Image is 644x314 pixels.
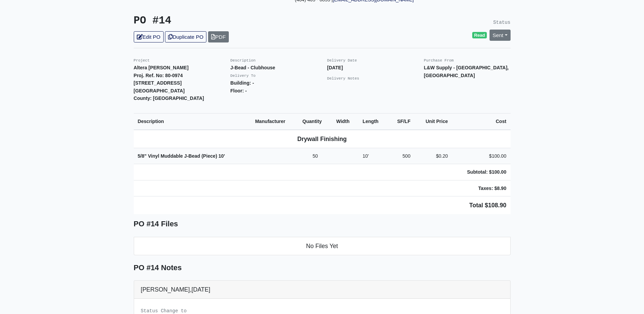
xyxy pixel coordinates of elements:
[363,153,369,159] span: 10'
[231,58,256,63] small: Description
[424,58,454,63] small: Purchase From
[134,65,189,70] strong: Altera [PERSON_NAME]
[490,30,511,41] a: Sent
[191,286,210,293] span: [DATE]
[452,113,510,129] th: Cost
[452,164,510,180] td: Subtotal: $100.00
[134,220,511,228] h5: PO #14 Files
[231,65,275,70] strong: J-Bead - Clubhouse
[138,153,225,159] strong: 5/8" Vinyl Muddable J-Bead (Piece)
[251,113,298,129] th: Manufacturer
[388,148,415,164] td: 500
[141,308,187,314] small: Status Change to
[134,263,511,272] h5: PO #14 Notes
[231,88,247,93] strong: Floor: -
[219,153,225,159] span: 10'
[231,80,254,86] strong: Building: -
[134,196,511,214] td: Total $108.90
[134,281,510,299] div: [PERSON_NAME],
[493,20,511,25] small: Status
[134,95,204,101] strong: County: [GEOGRAPHIC_DATA]
[298,113,332,129] th: Quantity
[358,113,388,129] th: Length
[231,74,256,78] small: Delivery To
[327,58,357,63] small: Delivery Date
[208,31,229,42] a: PDF
[452,180,510,196] td: Taxes: $8.90
[415,113,452,129] th: Unit Price
[415,148,452,164] td: $0.20
[388,113,415,129] th: SF/LF
[332,113,359,129] th: Width
[297,136,347,142] b: Drywall Finishing
[424,64,511,79] p: L&W Supply - [GEOGRAPHIC_DATA], [GEOGRAPHIC_DATA]
[134,237,511,255] li: No Files Yet
[472,32,487,39] span: Read
[134,31,164,42] a: Edit PO
[134,88,185,93] strong: [GEOGRAPHIC_DATA]
[327,76,360,81] small: Delivery Notes
[327,65,343,70] strong: [DATE]
[134,73,183,78] strong: Proj. Ref. No: 80-0974
[452,148,510,164] td: $100.00
[134,80,182,86] strong: [STREET_ADDRESS]
[134,58,150,63] small: Project
[298,148,332,164] td: 50
[165,31,206,42] a: Duplicate PO
[134,15,317,27] h3: PO #14
[134,113,251,129] th: Description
